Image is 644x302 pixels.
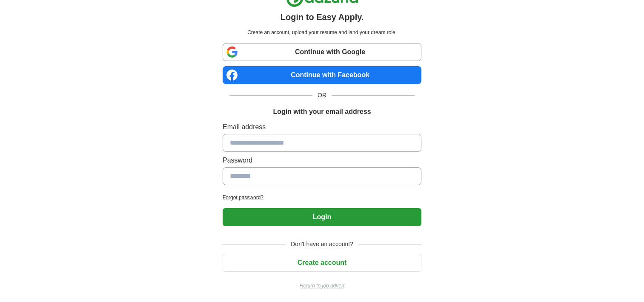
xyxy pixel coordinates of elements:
a: Continue with Google [223,43,421,61]
span: OR [312,91,332,100]
a: Create account [223,259,421,266]
h1: Login with your email address [273,107,371,117]
p: Create an account, upload your resume and land your dream role. [224,29,420,36]
span: Don't have an account? [286,240,358,249]
label: Password [223,155,421,166]
h1: Login to Easy Apply. [280,11,364,23]
button: Create account [223,254,421,272]
a: Return to job advert [223,282,421,290]
button: Login [223,208,421,226]
a: Continue with Facebook [223,66,421,84]
label: Email address [223,122,421,132]
a: Forgot password? [223,194,421,201]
